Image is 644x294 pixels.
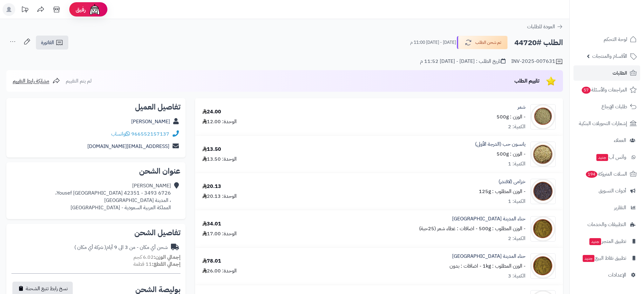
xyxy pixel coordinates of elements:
[202,267,237,275] div: الوحدة: 26.00
[55,182,171,211] div: [PERSON_NAME] 6726 Yousef [GEOGRAPHIC_DATA] 42351 - 3493، ، المدينة [GEOGRAPHIC_DATA] المملكة الع...
[497,150,525,158] small: - الوزن : 500g
[111,130,130,138] a: واتساب
[573,183,640,198] a: أدوات التسويق
[410,39,456,46] small: [DATE] - [DATE] 11:00 م
[508,235,525,242] div: الكمية: 2
[587,220,626,229] span: التطبيقات والخدمات
[604,35,627,44] span: لوحة التحكم
[573,150,640,165] a: وآتس آبجديد
[614,136,626,145] span: العملاء
[479,225,525,232] small: - الوزن المطلوب : 500g
[497,113,525,121] small: - الوزن : 500g
[514,36,563,49] h2: الطلب #44720
[573,251,640,266] a: تطبيق نقاط البيعجديد
[573,217,640,232] a: التطبيقات والخدمات
[152,260,180,268] strong: إجمالي القطع:
[573,82,640,97] a: المراجعات والأسئلة57
[41,39,54,46] span: الفاتورة
[531,142,555,167] img: 1628238826-Anise-90x90.jpg
[202,230,237,237] div: الوحدة: 17.00
[589,238,601,245] span: جديد
[573,200,640,215] a: التقارير
[26,285,68,292] span: نسخ رابط تتبع الشحنة
[131,118,170,125] a: [PERSON_NAME]
[479,188,525,195] small: - الوزن المطلوب : 125g
[11,229,180,237] h2: تفاصيل الشحن
[582,254,626,263] span: تطبيق نقاط البيع
[66,77,92,85] span: لم يتم التقييم
[202,220,221,228] div: 34.01
[585,170,627,178] span: السلات المتروكة
[596,153,626,162] span: وآتس آب
[573,99,640,114] a: طلبات الإرجاع
[135,286,180,293] h2: بوليصة الشحن
[573,234,640,249] a: تطبيق المتجرجديد
[202,193,237,200] div: الوحدة: 20.13
[531,179,555,204] img: 1639830222-Lavender-90x90.jpg
[74,244,106,251] span: ( شركة أي مكان )
[76,6,86,13] span: رفيق
[596,154,608,161] span: جديد
[202,183,221,190] div: 20.13
[589,237,626,246] span: تطبيق المتجر
[601,102,627,111] span: طلبات الإرجاع
[527,23,563,30] a: العودة للطلبات
[531,216,555,242] img: 1646396179-Henna-90x90.jpg
[508,160,525,168] div: الكمية: 1
[13,77,49,85] span: مشاركة رابط التقييم
[518,104,525,111] a: شمر
[17,3,33,17] a: تحديثات المنصة
[579,119,627,128] span: إشعارات التحويلات البنكية
[202,156,237,163] div: الوحدة: 13.50
[583,255,594,262] span: جديد
[154,253,180,261] strong: إجمالي الوزن:
[202,118,237,125] div: الوحدة: 12.00
[11,167,180,175] h2: عنوان الشحن
[202,108,221,116] div: 24.00
[608,271,626,279] span: الإعدادات
[592,52,627,61] span: الأقسام والمنتجات
[573,166,640,182] a: السلات المتروكة194
[613,69,627,77] span: الطلبات
[131,130,169,138] a: 966552157137
[614,203,626,212] span: التقارير
[13,77,60,85] a: مشاركة رابط التقييم
[527,23,555,30] span: العودة للطلبات
[452,253,525,260] a: حناء المدينة [GEOGRAPHIC_DATA]
[601,18,638,31] img: logo-2.png
[420,58,505,65] div: تاريخ الطلب : [DATE] - [DATE] 11:52 م
[508,198,525,205] div: الكمية: 1
[133,253,180,261] small: 6.02 كجم
[582,87,591,94] span: 57
[74,244,168,251] div: شحن أي مكان - من 3 الى 9 أيام
[498,178,525,185] a: خزامى (لافندر)
[511,58,563,65] div: INV-2025-007631
[599,186,626,195] span: أدوات التسويق
[531,253,555,279] img: 1646396179-Henna-90x90.jpg
[88,3,101,16] img: ai-face.png
[531,104,555,130] img: 1628193890-Fennel-90x90.jpg
[87,143,169,150] a: [EMAIL_ADDRESS][DOMAIN_NAME]
[508,272,525,280] div: الكمية: 3
[483,262,525,270] small: - الوزن المطلوب : 1kg
[586,171,597,178] span: 194
[450,262,481,270] small: - اضافات : بدون
[573,267,640,283] a: الإعدادات
[202,257,221,265] div: 78.01
[573,65,640,81] a: الطلبات
[581,85,627,94] span: المراجعات والأسئلة
[11,103,180,111] h2: تفاصيل العميل
[514,77,539,85] span: تقييم الطلب
[133,260,180,268] small: 11 قطعة
[202,146,221,153] div: 13.50
[573,133,640,148] a: العملاء
[452,215,525,223] a: حناء المدينة [GEOGRAPHIC_DATA]
[508,123,525,130] div: الكمية: 2
[573,32,640,47] a: لوحة التحكم
[36,36,68,50] a: الفاتورة
[457,36,508,49] button: تم شحن الطلب
[475,141,525,148] a: يانسون حب (الدرجة الأولى)
[573,116,640,131] a: إشعارات التحويلات البنكية
[419,225,478,232] small: - اضافات : غطاء شعر (25حبة)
